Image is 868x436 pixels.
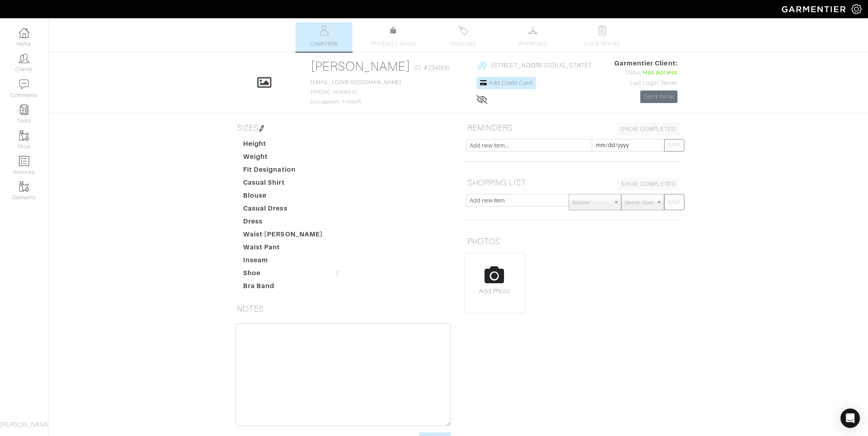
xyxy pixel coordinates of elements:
dt: Shoe [237,268,329,281]
span: Garmentier Client: [614,59,677,68]
dt: Bra Band [237,281,329,294]
img: gear-icon-white-bd11855cb880d31180b6d7d6211b90ccbf57a29d726f0c71d8c61bd08dd39cc2.png [851,4,862,14]
img: comment-icon-a0a6a9ef722e966f86d9cbdc48e553b5cf19dbc54f86b18d962a5391bc8f6eb6.png [19,79,29,89]
span: [PHONE_NUMBER] Occupation: Fintech [311,80,401,105]
span: ID: #234806 [415,63,450,73]
img: wardrobe-487a4870c1b7c33e795ec22d11cfc2ed9d08956e64fb3008fe2437562e282088.svg [528,25,538,36]
dt: Inseam [237,255,329,268]
dt: Fit Designation [237,165,329,178]
dt: Blouse [237,191,329,204]
dt: Waist [PERSON_NAME] [237,230,329,242]
img: garments-icon-b7da505a4dc4fd61783c78ac3ca0ef83fa9d6f193b1c9dc38574b1d14d53ca28.png [19,131,29,141]
span: Overview [310,39,337,48]
dt: Height [237,139,329,152]
img: clients-icon-6bae9207a08558b7cb47a8932f037763ab4055f8c8b6bfacd5dc20c3e0201464.png [19,53,29,63]
span: [STREET_ADDRESS][US_STATE] [491,62,591,69]
a: Overview [296,22,352,52]
dt: Casual Shirt [237,178,329,191]
div: Status: [614,68,677,77]
div: Open Intercom Messenger [840,409,860,428]
a: Invoices [435,22,491,52]
button: SAVE [664,194,684,210]
h5: SHOPPING LIST [464,175,683,191]
a: SHOW COMPLETED [617,123,680,135]
span: Has access [643,68,677,77]
img: garmentier-logo-header-white-b43fb05a5012e4ada735d5af1a66efaba907eab6374d6393d1fbf88cb4ef424d.png [778,2,851,16]
h5: NOTES [234,301,452,317]
dt: Casual Dress [237,204,329,217]
a: SHOW COMPLETED [617,178,680,190]
a: Product Library [365,26,422,48]
input: Add new item [466,194,569,206]
span: Look Books [584,39,620,48]
img: dashboard-icon-dbcd8f5a0b271acd01030246c82b418ddd0df26cd7fceb0bd07c9910d44c42f6.png [19,28,29,38]
span: 7 [335,268,339,278]
span: Add Credit Card [489,80,532,86]
span: Wardrobe [518,39,547,48]
dt: Dress [237,217,329,230]
a: [PERSON_NAME] [311,59,411,74]
img: reminder-icon-8004d30b9f0a5d33ae49ab947aed9ed385cf756f9e5892f1edd6e32f2345188e.png [19,105,29,115]
a: Add Credit Card [476,77,536,89]
h5: REMINDERS [464,120,683,136]
img: garments-icon-b7da505a4dc4fd61783c78ac3ca0ef83fa9d6f193b1c9dc38574b1d14d53ca28.png [19,181,29,192]
span: Invoices [451,39,475,48]
img: orders-27d20c2124de7fd6de4e0e44c1d41de31381a507db9b33961299e4e07d508b8c.svg [458,25,468,36]
h5: SIZES [234,120,452,136]
img: pen-cf24a1663064a2ec1b9c1bd2387e9de7a2fa800b781884d57f21acf72779bad2.png [258,125,265,132]
img: orders-icon-0abe47150d42831381b5fb84f609e132dff9fe21cb692f30cb5eec754e2cba89.png [19,156,29,166]
a: Send Invite [640,91,677,103]
button: SAVE [664,139,684,152]
a: Wardrobe [504,22,561,52]
span: Needs Now [625,194,653,211]
input: Add new item... [466,139,592,152]
a: [EMAIL_ADDRESS][DOMAIN_NAME] [311,80,401,85]
span: Product Library [371,39,417,48]
dt: Waist Pant [237,242,329,255]
div: Last Login: Never [614,79,677,88]
span: Retailer [572,194,610,211]
img: basicinfo-40fd8af6dae0f16599ec9e87c0ef1c0a1fdea2edbe929e3d69a839185d80c458.svg [319,25,329,36]
img: todo-9ac3debb85659649dc8f770b8b6100bb5dab4b48dedcbae339e5042a72dfd3cc.svg [597,25,608,36]
h5: PHOTOS [464,233,683,249]
a: [STREET_ADDRESS][US_STATE] [476,60,591,70]
dt: Weight [237,152,329,165]
a: Look Books [574,22,631,52]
